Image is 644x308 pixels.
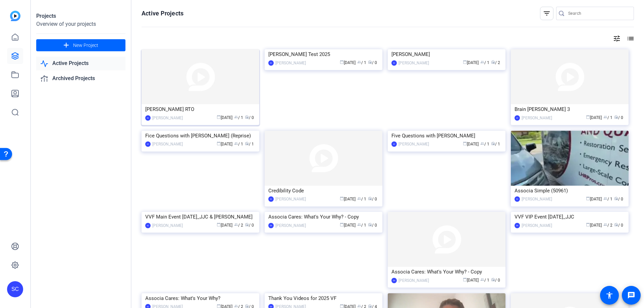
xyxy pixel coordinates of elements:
[368,223,372,227] span: radio
[145,223,151,228] div: SC
[36,39,125,51] button: New Project
[515,186,625,196] div: Associa Simple (50961)
[463,141,467,145] span: calendar_today
[586,115,602,120] span: [DATE]
[340,197,356,201] span: [DATE]
[234,115,238,119] span: group
[391,141,397,147] div: AF
[368,60,377,65] span: / 0
[268,60,274,66] div: SC
[36,72,125,85] a: Archived Projects
[217,223,232,228] span: [DATE]
[145,131,256,141] div: Fice Questions with [PERSON_NAME] (Reprise)
[515,196,520,202] div: SC
[543,9,551,17] mat-icon: filter_list
[586,223,602,228] span: [DATE]
[152,141,183,147] div: [PERSON_NAME]
[586,115,590,119] span: calendar_today
[245,304,249,308] span: radio
[245,141,249,145] span: radio
[491,60,495,64] span: radio
[603,115,607,119] span: group
[491,278,495,282] span: radio
[398,60,429,66] div: [PERSON_NAME]
[245,115,254,120] span: / 0
[145,212,256,222] div: VVF Main Event [DATE]_JJC & [PERSON_NAME]
[391,60,397,66] div: SC
[340,223,344,227] span: calendar_today
[614,196,618,200] span: radio
[586,197,602,201] span: [DATE]
[36,57,125,70] a: Active Projects
[340,60,344,64] span: calendar_today
[234,115,243,120] span: / 1
[268,223,274,228] div: DK
[340,304,344,308] span: calendar_today
[152,115,183,121] div: [PERSON_NAME]
[357,196,361,200] span: group
[480,278,484,282] span: group
[357,223,361,227] span: group
[368,197,377,201] span: / 0
[491,141,495,145] span: radio
[586,223,590,227] span: calendar_today
[480,278,489,283] span: / 1
[62,41,70,50] mat-icon: add
[275,196,306,202] div: [PERSON_NAME]
[217,141,221,145] span: calendar_today
[515,223,520,228] div: DK
[480,60,484,64] span: group
[217,223,221,227] span: calendar_today
[515,104,625,114] div: Brain [PERSON_NAME] 3
[340,196,344,200] span: calendar_today
[391,131,502,141] div: Five Questions with [PERSON_NAME]
[626,35,634,43] mat-icon: list
[515,212,625,222] div: VVF VIP Event [DATE]_JJC
[268,293,379,303] div: Thank You Videos for 2025 VF
[7,281,23,297] div: SC
[480,142,489,146] span: / 1
[491,278,500,283] span: / 0
[357,60,366,65] span: / 1
[368,196,372,200] span: radio
[275,222,306,229] div: [PERSON_NAME]
[522,196,552,202] div: [PERSON_NAME]
[234,223,238,227] span: group
[613,35,621,43] mat-icon: tune
[36,12,125,20] div: Projects
[614,223,618,227] span: radio
[217,115,232,120] span: [DATE]
[368,304,372,308] span: radio
[368,223,377,228] span: / 0
[463,60,479,65] span: [DATE]
[614,115,623,120] span: / 0
[357,60,361,64] span: group
[234,304,238,308] span: group
[515,115,520,121] div: AF
[357,223,366,228] span: / 1
[73,42,98,49] span: New Project
[614,115,618,119] span: radio
[145,141,151,147] div: AF
[463,278,467,282] span: calendar_today
[398,141,429,147] div: [PERSON_NAME]
[357,197,366,201] span: / 1
[217,142,232,146] span: [DATE]
[268,186,379,196] div: Credibility Code
[10,11,20,21] img: blue-gradient.svg
[627,291,635,299] mat-icon: message
[491,142,500,146] span: / 1
[234,142,243,146] span: / 1
[480,60,489,65] span: / 1
[603,223,607,227] span: group
[605,291,613,299] mat-icon: accessibility
[268,212,379,222] div: Associa Cares: What's Your Why? - Copy
[463,278,479,283] span: [DATE]
[36,20,125,28] div: Overview of your projects
[268,196,274,202] div: SC
[586,196,590,200] span: calendar_today
[245,142,254,146] span: / 1
[245,115,249,119] span: radio
[391,49,502,59] div: [PERSON_NAME]
[603,197,612,201] span: / 1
